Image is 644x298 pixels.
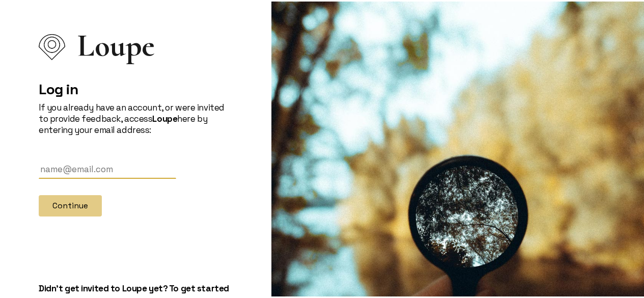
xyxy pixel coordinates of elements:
strong: Loupe [152,112,177,123]
p: If you already have an account, or were invited to provide feedback, access here by entering your... [39,100,233,134]
span: Loupe [77,39,155,50]
input: Email Address [39,158,176,177]
h2: Log in [39,79,233,96]
img: Loupe Logo [39,33,65,59]
button: Continue [39,194,102,215]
